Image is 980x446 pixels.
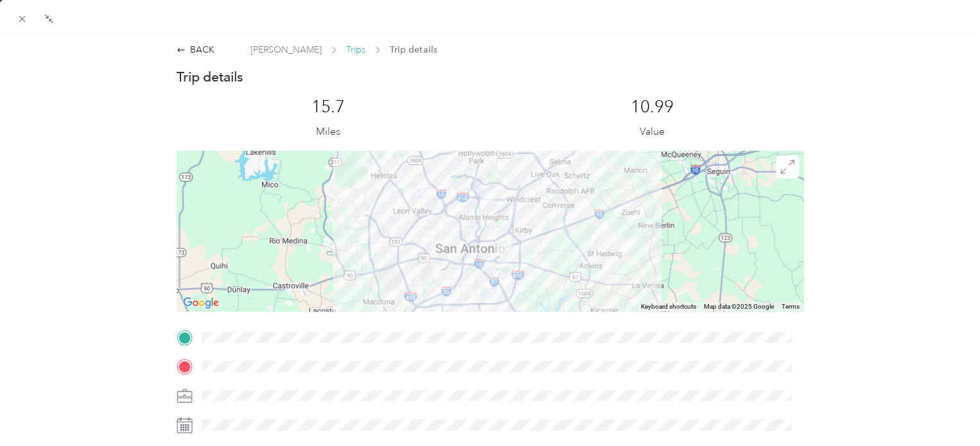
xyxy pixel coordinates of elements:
[180,295,222,311] img: Google
[311,97,344,117] p: 15.7
[180,295,222,311] a: Open this area in Google Maps (opens a new window)
[640,124,665,140] p: Value
[346,43,365,56] span: Trips
[641,302,696,311] button: Keyboard shortcuts
[782,303,800,310] a: Terms (opens in new tab)
[250,43,322,56] span: [PERSON_NAME]
[177,43,214,56] div: BACK
[704,303,774,310] span: Map data ©2025 Google
[908,374,980,446] iframe: Everlance-gr Chat Button Frame
[631,97,674,117] p: 10.99
[315,124,340,140] p: Miles
[390,43,437,56] span: Trip details
[177,68,243,86] p: Trip details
